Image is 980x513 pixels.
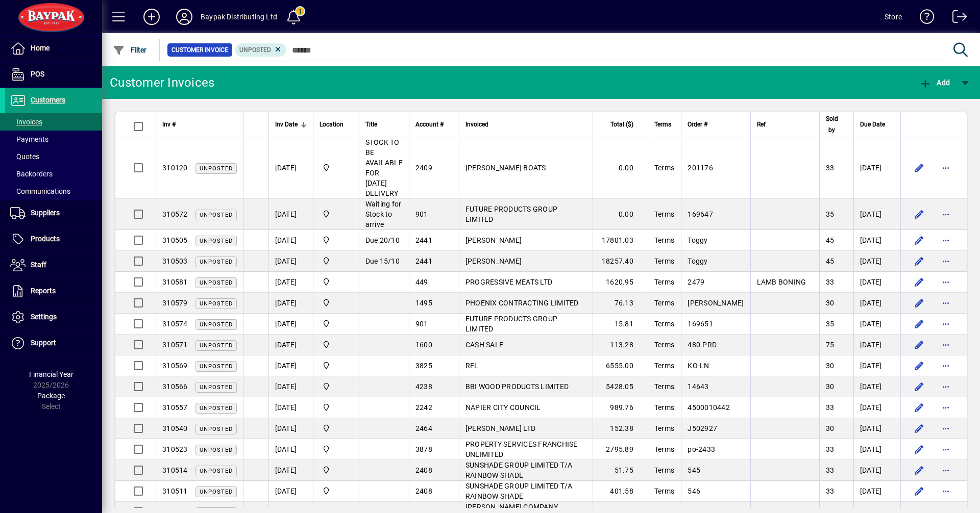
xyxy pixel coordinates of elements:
[826,320,835,328] span: 35
[826,113,847,136] div: Sold by
[162,403,188,412] span: 310557
[415,164,432,172] span: 2409
[135,8,168,26] button: Add
[162,119,176,130] span: Inv #
[5,165,102,183] a: Backorders
[593,481,647,502] td: 401.58
[465,341,503,349] span: CASH SALE
[200,363,233,370] span: Unposted
[200,426,233,432] span: Unposted
[938,295,954,311] button: More options
[688,299,744,307] span: [PERSON_NAME]
[593,418,647,439] td: 152.38
[654,278,674,286] span: Terms
[162,164,188,172] span: 310120
[911,232,927,248] button: Edit
[200,300,233,307] span: Unposted
[593,230,647,251] td: 17801.03
[688,164,713,172] span: 201176
[853,251,900,272] td: [DATE]
[853,355,900,376] td: [DATE]
[654,403,674,412] span: Terms
[654,164,674,172] span: Terms
[415,299,432,307] span: 1495
[919,79,950,87] span: Add
[268,397,313,418] td: [DATE]
[938,206,954,222] button: More options
[162,445,188,453] span: 310523
[268,199,313,230] td: [DATE]
[688,236,707,244] span: Toggy
[320,162,353,173] span: Baypak - Onekawa
[593,376,647,397] td: 5428.05
[162,320,188,328] span: 310574
[688,445,715,453] span: po-2433
[320,423,353,434] span: Baypak - Onekawa
[200,447,233,453] span: Unposted
[860,119,894,130] div: Due Date
[465,205,557,223] span: FUTURE PRODUCTS GROUP LIMITED
[415,119,453,130] div: Account #
[688,257,707,265] span: Toggy
[415,341,432,349] span: 1600
[162,210,188,218] span: 310572
[320,444,353,455] span: Baypak - Onekawa
[465,362,479,370] span: RFL
[200,321,233,328] span: Unposted
[31,209,60,217] span: Suppliers
[826,113,838,136] span: Sold by
[365,257,400,265] span: Due 15/10
[593,272,647,293] td: 1620.95
[268,355,313,376] td: [DATE]
[853,397,900,418] td: [DATE]
[593,439,647,460] td: 2795.89
[593,293,647,314] td: 76.13
[275,119,298,130] span: Inv Date
[911,316,927,332] button: Edit
[5,200,102,226] a: Suppliers
[171,45,228,55] span: Customer Invoice
[465,278,552,286] span: PROGRESSIVE MEATS LTD
[31,313,57,321] span: Settings
[162,341,188,349] span: 310571
[320,235,353,246] span: Baypak - Onekawa
[5,226,102,252] a: Products
[688,424,717,432] span: J502927
[826,164,835,172] span: 33
[415,362,432,370] span: 3825
[10,135,48,143] span: Payments
[938,337,954,353] button: More options
[911,399,927,416] button: Edit
[415,320,428,328] span: 901
[938,357,954,374] button: More options
[110,41,150,59] button: Filter
[593,397,647,418] td: 989.76
[465,299,579,307] span: PHOENIX CONTRACTING LIMITED
[688,278,704,286] span: 2479
[162,466,188,474] span: 310514
[610,119,633,130] span: Total ($)
[320,119,344,130] span: Location
[415,487,432,495] span: 2408
[826,236,835,244] span: 45
[654,299,674,307] span: Terms
[654,445,674,453] span: Terms
[938,399,954,416] button: More options
[113,46,147,54] span: Filter
[5,183,102,200] a: Communications
[465,424,535,432] span: [PERSON_NAME] LTD
[200,489,233,495] span: Unposted
[654,210,674,218] span: Terms
[911,441,927,457] button: Edit
[593,251,647,272] td: 18257.40
[757,278,806,286] span: LAMB BONING
[162,257,188,265] span: 310503
[275,119,307,130] div: Inv Date
[853,293,900,314] td: [DATE]
[415,210,428,218] span: 901
[853,199,900,230] td: [DATE]
[938,253,954,269] button: More options
[320,318,353,329] span: Baypak - Onekawa
[320,402,353,413] span: Baypak - Onekawa
[688,382,708,391] span: 14643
